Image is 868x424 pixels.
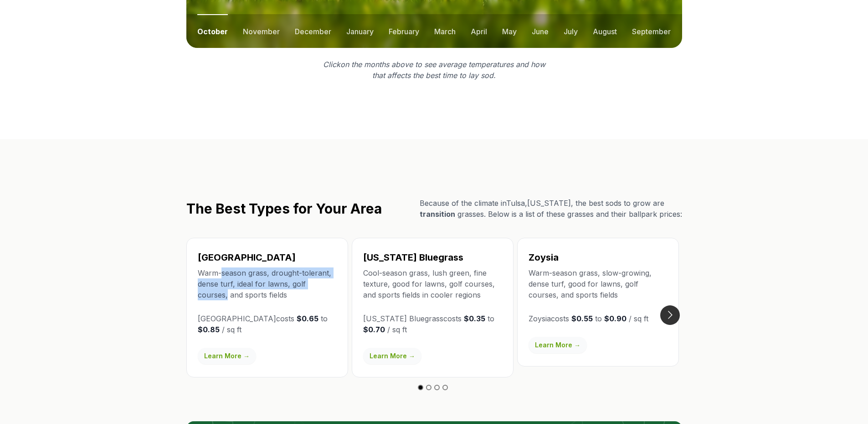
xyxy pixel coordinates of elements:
[426,385,431,390] button: Go to slide 2
[198,325,220,334] strong: $0.85
[363,251,502,264] h3: [US_STATE] Bluegrass
[532,14,549,48] button: june
[632,14,671,48] button: september
[529,313,668,324] p: Zoysia costs to / sq ft
[434,385,440,390] button: Go to slide 3
[464,314,485,323] strong: $0.35
[297,314,318,323] strong: $0.65
[420,198,682,220] p: Because of the climate in Tulsa , [US_STATE] , the best sods to grow are grasses. Below is a list...
[295,14,331,48] button: december
[389,14,419,48] button: february
[346,14,374,48] button: january
[571,314,593,323] strong: $0.55
[593,14,617,48] button: august
[502,14,517,48] button: may
[363,313,502,335] p: [US_STATE] Bluegrass costs to / sq ft
[529,337,587,353] a: Learn More →
[418,385,423,390] button: Go to slide 1
[198,267,337,300] p: Warm-season grass, drought-tolerant, dense turf, ideal for lawns, golf courses, and sports fields
[564,14,578,48] button: july
[604,314,627,323] strong: $0.90
[198,348,256,364] a: Learn More →
[198,251,337,264] h3: [GEOGRAPHIC_DATA]
[471,14,487,48] button: april
[318,59,551,81] p: Click on the months above to see average temperatures and how that affects the best time to lay sod.
[197,14,228,48] button: october
[363,325,385,334] strong: $0.70
[442,385,448,390] button: Go to slide 4
[420,209,455,219] span: transition
[363,267,502,300] p: Cool-season grass, lush green, fine texture, good for lawns, golf courses, and sports fields in c...
[529,251,668,264] h3: Zoysia
[243,14,280,48] button: november
[660,305,680,325] button: Go to next slide
[186,200,382,217] h2: The Best Types for Your Area
[363,348,421,364] a: Learn More →
[434,14,456,48] button: march
[529,267,668,300] p: Warm-season grass, slow-growing, dense turf, good for lawns, golf courses, and sports fields
[198,313,337,335] p: [GEOGRAPHIC_DATA] costs to / sq ft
